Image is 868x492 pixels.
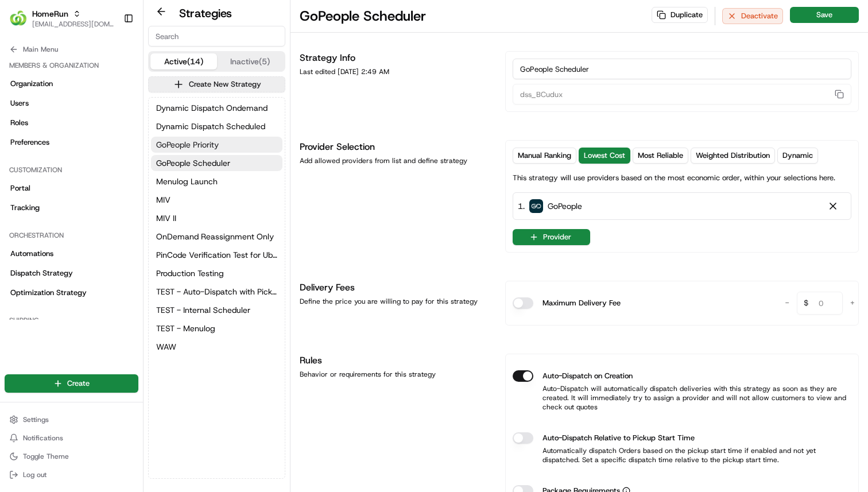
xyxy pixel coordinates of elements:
span: API Documentation [108,226,184,237]
button: Notifications [5,430,138,446]
button: Inactive (5) [217,53,284,69]
button: Production Testing [151,265,282,281]
button: HomeRunHomeRun[EMAIL_ADDRESS][DOMAIN_NAME] [5,5,119,32]
input: Clear [30,74,189,86]
span: Notifications [23,433,63,443]
button: Active (14) [150,53,217,69]
button: Menulog Launch [151,173,282,189]
button: GoPeople Priority [151,137,282,153]
span: PinCode Verification Test for Uber Preferred Vendor [156,249,277,261]
p: This strategy will use providers based on the most economic order, within your selections here. [513,173,835,183]
span: Organization [10,79,53,89]
button: Dynamic Dispatch Scheduled [151,118,282,134]
div: 💻 [97,227,106,236]
button: Main Menu [5,41,138,57]
span: Automations [10,249,53,259]
button: Settings [5,412,138,428]
span: Knowledge Base [23,226,88,237]
img: 1736555255976-a54dd68f-1ca7-489b-9aae-adbdc363a1c4 [11,110,32,130]
button: Save [790,7,859,23]
a: 💻API Documentation [92,221,189,242]
button: Dynamic [777,148,818,164]
div: 1 . [518,200,582,212]
a: MIV [151,192,282,208]
span: TEST - Internal Scheduler [156,304,250,316]
button: [EMAIL_ADDRESS][DOMAIN_NAME] [32,20,114,29]
span: Settings [23,415,49,424]
span: [DATE] [102,178,125,187]
label: Auto-Dispatch Relative to Pickup Start Time [542,432,695,444]
span: Dynamic Dispatch Ondemand [156,102,268,114]
a: TEST - Auto-Dispatch with Pickup Start Time [151,284,282,300]
p: Auto-Dispatch will automatically dispatch deliveries with this strategy as soon as they are creat... [513,384,851,412]
span: Create [67,378,90,389]
button: Most Reliable [633,148,688,164]
div: Orchestration [5,226,138,245]
img: gopeople_logo.png [529,199,543,213]
div: Customization [5,161,138,179]
button: Toggle Theme [5,448,138,464]
a: WAW [151,339,282,355]
span: Weighted Distribution [696,150,770,161]
span: Main Menu [23,45,58,54]
p: Welcome 👋 [11,46,209,64]
button: GoPeople Scheduler [151,155,282,171]
button: See all [178,147,209,161]
p: Automatically dispatch Orders based on the pickup start time if enabled and not yet dispatched. S... [513,446,851,464]
button: Manual Ranking [513,148,576,164]
button: MIV II [151,210,282,226]
span: Production Testing [156,268,224,279]
img: Nash [11,11,34,34]
button: PinCode Verification Test for Uber Preferred Vendor [151,247,282,263]
h1: Strategy Info [300,51,491,65]
a: 📗Knowledge Base [7,221,92,242]
span: Portal [10,183,30,193]
a: Automations [5,245,138,263]
span: • [95,178,99,187]
a: Dispatch Strategy [5,264,138,282]
button: TEST - Internal Scheduler [151,302,282,318]
div: We're available if you need us! [52,121,158,130]
span: Users [10,98,29,109]
a: Optimization Strategy [5,284,138,302]
button: Start new chat [195,113,209,127]
button: HomeRun [32,8,68,20]
a: Roles [5,114,138,132]
span: Log out [23,470,46,479]
img: 4281594248423_2fcf9dad9f2a874258b8_72.png [24,110,45,130]
button: Log out [5,467,138,483]
a: OnDemand Reassignment Only [151,228,282,245]
button: Duplicate [652,7,708,23]
span: TEST - Menulog [156,323,215,334]
a: TEST - Menulog [151,320,282,336]
img: Abhishek Arora [11,167,30,185]
button: Provider [513,229,590,245]
div: Last edited [DATE] 2:49 AM [300,67,491,76]
div: Shipping [5,311,138,330]
label: Auto-Dispatch on Creation [542,370,633,382]
span: Toggle Theme [23,452,69,461]
div: 📗 [11,227,21,236]
span: Dispatch Strategy [10,268,73,278]
a: Tracking [5,199,138,217]
div: Start new chat [52,110,188,121]
span: Menulog Launch [156,176,218,187]
input: Search [148,26,285,47]
span: TEST - Auto-Dispatch with Pickup Start Time [156,286,277,297]
span: $ [799,293,813,316]
button: Create [5,374,138,393]
a: Preferences [5,133,138,152]
span: GoPeople Scheduler [156,157,230,169]
span: Preferences [10,137,49,148]
span: Tracking [10,203,40,213]
span: WAW [156,341,176,352]
button: Deactivate [722,8,783,24]
button: Dynamic Dispatch Ondemand [151,100,282,116]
